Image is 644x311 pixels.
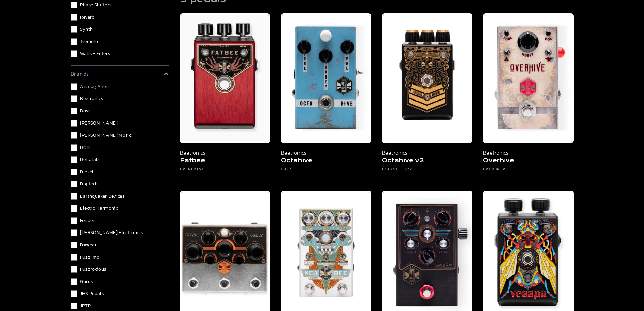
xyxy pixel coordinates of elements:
span: JHS Pedals [80,290,104,297]
input: Tremolo [71,38,77,45]
span: Boss [80,108,90,114]
a: Fatbee beetronics top down view Beetronics Fatbee Overdrive [180,13,270,180]
input: JHS Pedals [71,290,77,297]
p: Beetronics [281,149,371,157]
span: Diezel [80,169,94,175]
span: Fuzz Imp [80,254,100,261]
h5: Octahive v2 [382,157,472,166]
p: Beetronics [180,149,270,157]
h5: Octahive [281,157,371,166]
h6: Overdrive [180,166,270,174]
span: Wahs + Filters [80,50,110,57]
span: Synth [80,26,93,33]
input: Boss [71,108,77,114]
span: Analog Alien [80,83,109,90]
input: Electro Harmonix [71,205,77,212]
summary: brands [71,70,169,78]
input: [PERSON_NAME] Electronics [71,229,77,236]
input: Fuzz Imp [71,254,77,261]
img: Overhive beetronics top down view [483,13,573,143]
span: [PERSON_NAME] Electronics [80,229,143,236]
span: Reverb [80,14,95,21]
span: Beetronics [80,95,103,102]
img: Octahive beetronics top down view [281,13,371,143]
input: Fender [71,217,77,224]
input: DOD [71,144,77,151]
span: Fender [80,217,95,224]
input: Diezel [71,169,77,175]
h6: Overdrive [483,166,573,174]
span: JPTR [80,303,91,309]
input: Reverb [71,14,77,21]
p: brands [71,70,89,78]
input: Synth [71,26,77,33]
span: Foxgear [80,242,97,248]
img: Fatbee beetronics top down view [180,13,270,143]
span: Earthquaker Devices [80,193,125,200]
p: Beetronics [483,149,573,157]
input: Phase Shifters [71,2,77,8]
a: Beetronics Octahive v2 Beetronics Octahive v2 Octave Fuzz [382,13,472,180]
img: Beetronics Octahive v2 [382,13,472,143]
input: Foxgear [71,242,77,248]
a: Overhive beetronics top down view Beetronics Overhive Overdrive [483,13,573,180]
input: Deltalab [71,156,77,163]
input: JPTR [71,303,77,309]
input: Digitech [71,181,77,187]
span: Electro Harmonix [80,205,118,212]
span: Tremolo [80,38,98,45]
input: Beetronics [71,95,77,102]
h5: Overhive [483,157,573,166]
input: Wahs + Filters [71,50,77,57]
a: Octahive beetronics top down view Beetronics Octahive Fuzz [281,13,371,180]
input: Gurus [71,278,77,285]
p: Beetronics [382,149,472,157]
h6: Fuzz [281,166,371,174]
span: DOD [80,144,90,151]
span: [PERSON_NAME] [80,120,118,127]
input: Analog Alien [71,83,77,90]
span: Fuzzrocious [80,266,106,273]
input: Fuzzrocious [71,266,77,273]
h6: Octave Fuzz [382,166,472,174]
span: Phase Shifters [80,2,112,8]
h5: Fatbee [180,157,270,166]
span: [PERSON_NAME] Music [80,132,132,139]
input: [PERSON_NAME] [71,120,77,127]
input: [PERSON_NAME] Music [71,132,77,139]
span: Digitech [80,181,98,187]
span: Deltalab [80,156,99,163]
input: Earthquaker Devices [71,193,77,200]
span: Gurus [80,278,93,285]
